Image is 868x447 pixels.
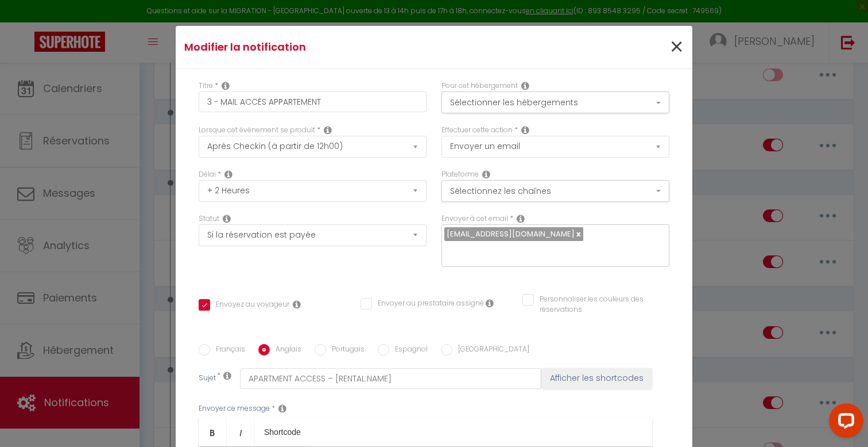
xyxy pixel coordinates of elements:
label: [GEOGRAPHIC_DATA] [452,344,529,357]
iframe: LiveChat chat widget [820,399,868,447]
button: Close [669,35,684,60]
i: Action Time [224,170,232,179]
label: Espagnol [389,344,428,357]
i: Envoyer au prestataire si il est assigné [486,299,494,308]
i: Subject [223,371,231,380]
i: Recipient [517,214,525,223]
i: Message [278,404,286,413]
a: Bold [199,418,227,446]
label: Sujet [199,373,216,385]
label: Envoyer à cet email [441,213,508,224]
label: Portugais [326,344,365,357]
a: Italic [227,418,255,446]
label: Pour cet hébergement [441,81,518,91]
a: Shortcode [255,418,310,446]
i: Booking status [223,214,231,223]
button: Sélectionner les hébergements [441,91,669,113]
i: Title [222,81,230,90]
label: Envoyer ce message [199,403,270,414]
button: Afficher les shortcodes [541,368,652,389]
label: Titre [199,81,213,91]
i: Action Channel [482,170,490,179]
i: Event Occur [324,125,332,135]
label: Français [210,344,245,357]
i: This Rental [521,81,529,90]
label: Statut [199,213,219,224]
label: Lorsque cet événement se produit [199,125,315,136]
button: Sélectionnez les chaînes [441,180,669,202]
label: Anglais [270,344,301,357]
i: Action Type [521,125,529,135]
span: × [669,30,684,64]
label: Plateforme [441,169,479,180]
label: Effectuer cette action [441,125,513,136]
label: Délai [199,169,216,180]
span: [EMAIL_ADDRESS][DOMAIN_NAME] [447,228,575,239]
h4: Modifier la notification [184,39,512,55]
i: Envoyer au voyageur [293,300,301,309]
